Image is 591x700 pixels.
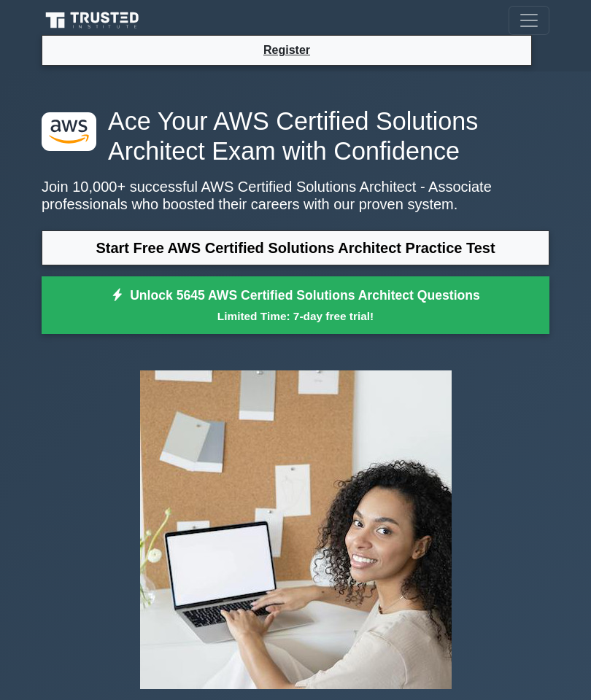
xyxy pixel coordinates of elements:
[60,308,531,324] small: Limited Time: 7-day free trial!
[255,41,319,59] a: Register
[42,276,549,335] a: Unlock 5645 AWS Certified Solutions Architect QuestionsLimited Time: 7-day free trial!
[509,6,549,35] button: Toggle navigation
[42,106,549,166] h1: Ace Your AWS Certified Solutions Architect Exam with Confidence
[42,230,549,265] a: Start Free AWS Certified Solutions Architect Practice Test
[42,178,549,213] p: Join 10,000+ successful AWS Certified Solutions Architect - Associate professionals who boosted t...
